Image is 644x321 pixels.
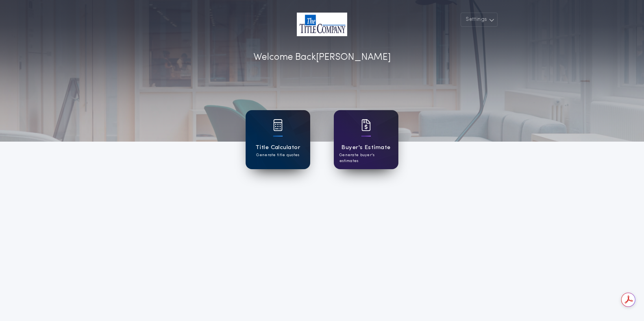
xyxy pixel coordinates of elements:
p: Generate buyer's estimates [339,152,393,164]
button: Settings [461,13,498,27]
h1: Buyer's Estimate [341,143,390,152]
h1: Title Calculator [255,143,300,152]
a: card iconTitle CalculatorGenerate title quotes [246,110,310,169]
p: Welcome Back [PERSON_NAME] [254,50,391,65]
p: Generate title quotes [256,152,299,158]
img: account-logo [297,13,347,36]
img: card icon [361,119,371,131]
a: card iconBuyer's EstimateGenerate buyer's estimates [334,110,398,169]
img: card icon [273,119,283,131]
